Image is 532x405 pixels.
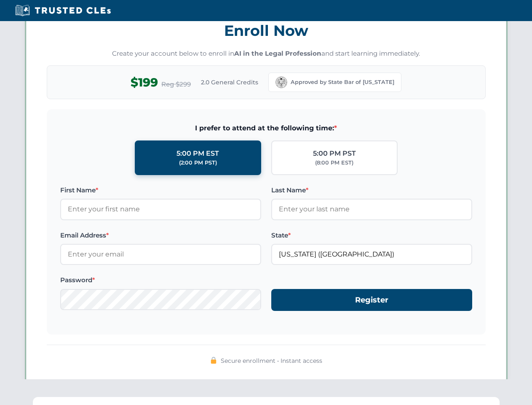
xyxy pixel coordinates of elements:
[291,78,394,86] span: Approved by State Bar of [US_STATE]
[60,244,261,265] input: Enter your email
[131,73,158,92] span: $199
[271,244,472,265] input: California (CA)
[60,199,261,220] input: Enter your first name
[201,78,258,87] span: 2.0 General Credits
[60,275,261,285] label: Password
[176,148,219,159] div: 5:00 PM EST
[275,76,287,88] img: California Bar
[13,4,113,17] img: Trusted CLEs
[60,230,261,240] label: Email Address
[161,79,191,89] span: Reg $299
[234,49,321,57] strong: AI in the Legal Profession
[271,289,472,311] button: Register
[179,159,217,167] div: (2:00 PM PST)
[221,356,322,365] span: Secure enrollment • Instant access
[315,159,353,167] div: (8:00 PM EST)
[271,185,472,195] label: Last Name
[47,17,486,44] h3: Enroll Now
[210,357,217,364] img: 🔒
[60,185,261,195] label: First Name
[60,123,472,134] span: I prefer to attend at the following time:
[271,230,472,240] label: State
[313,148,356,159] div: 5:00 PM PST
[47,49,486,59] p: Create your account below to enroll in and start learning immediately.
[271,199,472,220] input: Enter your last name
